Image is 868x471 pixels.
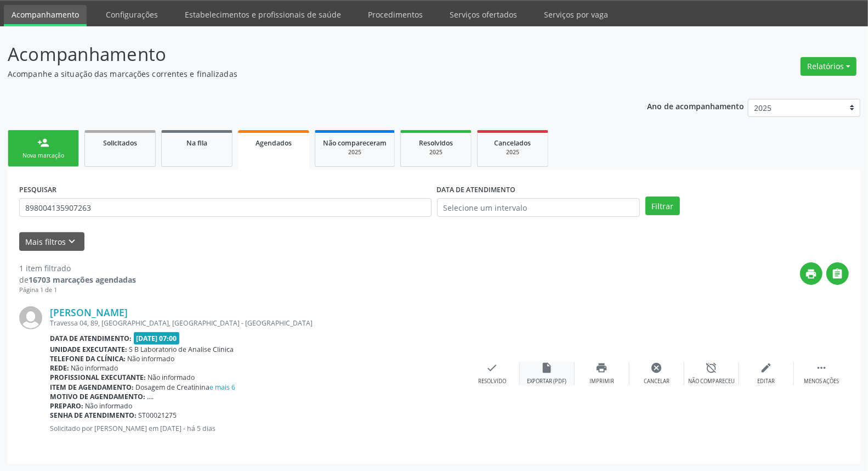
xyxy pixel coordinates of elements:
[177,5,349,24] a: Estabelecimentos e profissionais de saúde
[761,362,773,374] i: edit
[8,41,605,68] p: Acompanhamento
[98,5,166,24] a: Configurações
[651,362,663,374] i: cancel
[256,138,292,148] span: Agendados
[589,378,614,385] div: Imprimir
[50,392,145,401] b: Motivo de agendamento:
[29,274,136,285] strong: 16703 marcações agendadas
[50,383,134,392] b: Item de agendamento:
[129,345,234,354] span: S B Laboratorio de Analise Clinica
[86,401,133,411] span: Não informado
[19,232,84,251] button: Mais filtroskeyboard_arrow_down
[644,378,670,385] div: Cancelar
[527,378,567,385] div: Exportar (PDF)
[688,378,735,385] div: Não compareceu
[4,5,87,26] a: Acompanhamento
[147,392,154,401] span: ....
[50,424,465,433] p: Solicitado por [PERSON_NAME] em [DATE] - há 5 dias
[19,262,136,274] div: 1 item filtrado
[815,362,827,374] i: 
[478,378,506,385] div: Resolvido
[8,68,605,80] p: Acompanhe a situação das marcações correntes e finalizadas
[596,362,608,374] i: print
[541,362,553,374] i: insert_drive_file
[50,363,69,373] b: Rede:
[19,181,56,198] label: PESQUISAR
[832,268,844,280] i: 
[50,345,127,354] b: Unidade executante:
[19,198,432,217] input: Nome, CNS
[50,411,137,420] b: Senha de atendimento:
[71,363,118,373] span: Não informado
[50,354,126,363] b: Telefone da clínica:
[186,138,207,148] span: Na fila
[139,411,177,420] span: ST00021275
[804,378,839,385] div: Menos ações
[19,274,136,285] div: de
[437,198,640,217] input: Selecione um intervalo
[485,148,540,156] div: 2025
[801,57,856,76] button: Relatórios
[16,152,71,160] div: Nova marcação
[148,373,195,382] span: Não informado
[442,5,525,24] a: Serviços ofertados
[437,181,516,198] label: DATA DE ATENDIMENTO
[136,383,236,392] span: Dosagem de Creatinina
[66,235,78,248] i: keyboard_arrow_down
[50,334,132,343] b: Data de atendimento:
[50,401,83,411] b: Preparo:
[210,383,236,392] a: e mais 6
[323,138,387,148] span: Não compareceram
[323,148,387,156] div: 2025
[50,373,146,382] b: Profissional executante:
[647,99,744,113] p: Ano de acompanhamento
[486,362,498,374] i: check
[128,354,175,363] span: Não informado
[409,148,463,156] div: 2025
[706,362,718,374] i: alarm_off
[19,285,136,295] div: Página 1 de 1
[758,378,775,385] div: Editar
[19,306,42,329] img: img
[134,332,180,345] span: [DATE] 07:00
[50,306,128,318] a: [PERSON_NAME]
[495,138,531,148] span: Cancelados
[805,268,818,280] i: print
[50,318,465,328] div: Travessa 04, 89, [GEOGRAPHIC_DATA], [GEOGRAPHIC_DATA] - [GEOGRAPHIC_DATA]
[37,137,49,149] div: person_add
[826,262,849,285] button: 
[536,5,616,24] a: Serviços por vaga
[103,138,137,148] span: Solicitados
[419,138,453,148] span: Resolvidos
[360,5,430,24] a: Procedimentos
[800,262,822,285] button: print
[645,197,680,215] button: Filtrar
